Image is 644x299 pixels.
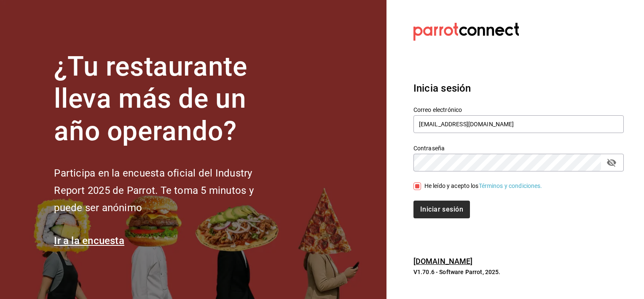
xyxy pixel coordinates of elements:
h1: ¿Tu restaurante lleva más de un año operando? [54,51,282,148]
a: Términos y condiciones. [479,182,542,189]
h3: Inicia sesión [413,81,624,96]
input: Ingresa tu correo electrónico [413,115,624,133]
button: Campo de contraseña [604,155,619,170]
p: V1.70.6 - Software Parrot, 2025. [413,268,624,276]
a: [DOMAIN_NAME] [413,257,473,266]
a: Ir a la encuesta [54,235,124,247]
button: Iniciar sesión [413,201,470,218]
label: Correo electrónico [413,106,624,112]
label: Contraseña [413,145,624,151]
h2: Participa en la encuesta oficial del Industry Report 2025 de Parrot. Te toma 5 minutos y puede se... [54,165,282,216]
div: He leído y acepto los [424,182,542,190]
